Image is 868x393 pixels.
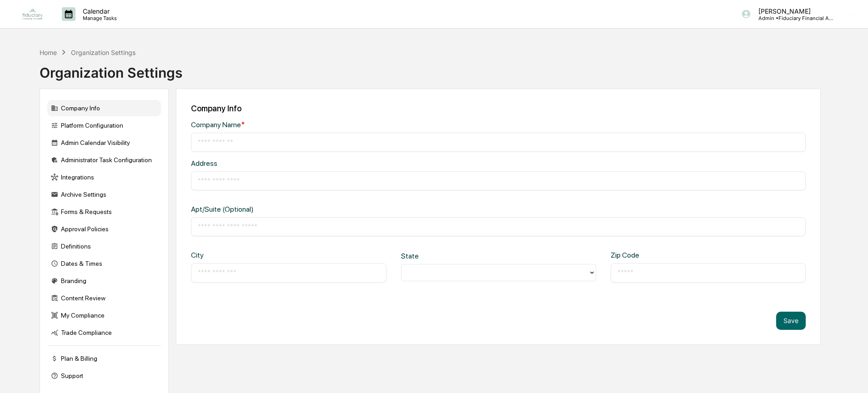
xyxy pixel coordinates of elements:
div: Organization Settings [71,49,135,56]
p: Manage Tasks [75,15,121,21]
div: Address [191,159,467,168]
div: Definitions [47,238,161,254]
div: Archive Settings [47,186,161,203]
button: Save [776,312,806,330]
div: Dates & Times [47,255,161,272]
div: Company Info [191,104,806,113]
div: My Compliance [47,307,161,323]
div: Admin Calendar Visibility [47,134,161,151]
div: Support [47,368,161,384]
p: Admin • Fiduciary Financial Advisors [751,15,836,21]
div: Plan & Billing [47,350,161,367]
div: Administrator Task Configuration [47,152,161,168]
div: Forms & Requests [47,204,161,220]
img: logo [22,8,44,20]
div: Organization Settings [40,57,182,81]
div: Approval Policies [47,221,161,237]
div: Content Review [47,290,161,306]
div: Company Name [191,120,467,129]
div: Apt/Suite (Optional) [191,205,467,214]
p: [PERSON_NAME] [751,7,836,15]
div: State [401,252,489,260]
div: City [191,251,279,259]
div: Home [40,49,57,56]
div: Trade Compliance [47,324,161,341]
div: Integrations [47,169,161,185]
div: Platform Configuration [47,117,161,134]
div: Company Info [47,100,161,116]
div: Branding [47,273,161,289]
p: Calendar [75,7,121,15]
div: Zip Code [611,251,698,259]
